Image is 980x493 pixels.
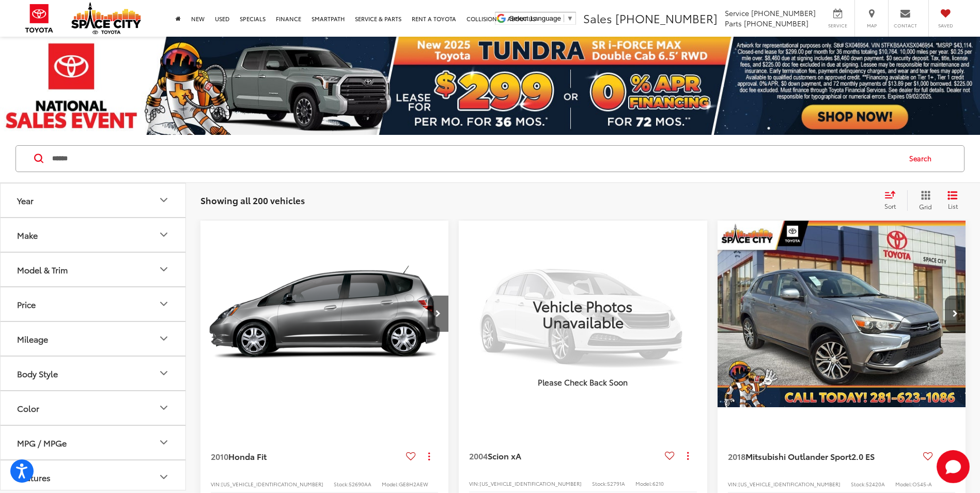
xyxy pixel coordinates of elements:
[635,480,652,487] span: Model:
[687,452,689,460] span: dropdown dots
[17,230,38,240] div: Make
[211,450,228,462] span: 2010
[158,367,170,379] div: Body Style
[428,296,448,332] button: Next image
[158,228,170,241] div: Make
[728,450,745,462] span: 2018
[17,368,58,378] div: Body Style
[866,480,885,488] span: 52420A
[592,480,607,487] span: Stock:
[200,221,449,407] div: 2010 Honda Fit Base 0
[912,480,932,488] span: OS45-A
[728,451,919,462] a: 2018Mitsubishi Outlander Sport2.0 ES
[158,194,170,206] div: Year
[479,480,582,487] span: [US_VEHICLE_IDENTIFICATION_NUMBER]
[717,221,967,407] div: 2018 Mitsubishi Outlander Sport 2.0 ES 0
[399,480,428,488] span: GE8H2AEW
[884,202,896,210] span: Sort
[211,480,221,488] span: VIN:
[469,480,479,487] span: VIN:
[428,452,430,460] span: dropdown dots
[17,472,51,482] div: Features
[211,451,402,462] a: 2010Honda Fit
[469,450,660,461] a: 2004Scion xA
[725,8,749,18] span: Service
[1,253,186,286] button: Model & TrimModel & Trim
[717,221,967,407] a: 2018 Mitsubishi Outlander Sport 2.0 ES 4x22018 Mitsubishi Outlander Sport 2.0 ES 4x22018 Mitsubis...
[937,447,955,465] button: Actions
[745,450,851,462] span: Mitsubishi Outlander Sport
[937,450,970,483] button: Toggle Chat Window
[879,190,907,211] button: Select sort value
[567,14,573,22] span: ▼
[509,14,573,22] a: Select Language​
[615,10,718,26] span: [PHONE_NUMBER]
[826,22,849,29] span: Service
[919,202,932,211] span: Grid
[17,403,39,413] div: Color
[17,299,36,309] div: Price
[420,447,438,465] button: Actions
[459,221,707,407] img: Vehicle Photos Unavailable Please Check Back Soon
[1,426,186,459] button: MPG / MPGeMPG / MPGe
[51,146,899,171] input: Search by Make, Model, or Keyword
[860,22,883,29] span: Map
[1,183,186,217] button: YearYear
[899,146,946,172] button: Search
[945,296,966,332] button: Next image
[1,357,186,390] button: Body StyleBody Style
[652,480,664,487] span: 6210
[607,480,625,487] span: 52791A
[17,334,48,344] div: Mileage
[509,14,561,22] span: Select Language
[1,218,186,252] button: MakeMake
[679,447,697,465] button: Actions
[940,190,966,211] button: List View
[200,221,449,408] img: 2010 Honda Fit Base FWD
[934,22,957,29] span: Saved
[947,202,958,210] span: List
[728,480,738,488] span: VIN:
[894,22,917,29] span: Contact
[221,480,323,488] span: [US_VEHICLE_IDENTIFICATION_NUMBER]
[738,480,841,488] span: [US_VEHICLE_IDENTIFICATION_NUMBER]
[158,402,170,414] div: Color
[751,8,816,18] span: [PHONE_NUMBER]
[349,480,371,488] span: 52690AA
[488,450,521,461] span: Scion xA
[907,190,940,211] button: Grid View
[228,450,267,462] span: Honda Fit
[744,18,808,28] span: [PHONE_NUMBER]
[17,265,68,274] div: Model & Trim
[469,450,488,461] span: 2004
[1,391,186,425] button: ColorColor
[158,471,170,483] div: Features
[937,450,970,483] svg: Start Chat
[1,287,186,321] button: PricePrice
[895,480,912,488] span: Model:
[158,263,170,275] div: Model & Trim
[382,480,399,488] span: Model:
[1,322,186,356] button: MileageMileage
[583,10,612,26] span: Sales
[459,221,707,407] a: VIEW_DETAILS
[17,195,34,205] div: Year
[851,450,875,462] span: 2.0 ES
[158,436,170,449] div: MPG / MPGe
[71,2,141,34] img: Space City Toyota
[725,18,742,28] span: Parts
[717,221,967,408] img: 2018 Mitsubishi Outlander Sport 2.0 ES 4x2
[334,480,349,488] span: Stock:
[17,438,67,448] div: MPG / MPGe
[200,194,305,206] span: Showing all 200 vehicles
[851,480,866,488] span: Stock:
[158,332,170,345] div: Mileage
[158,298,170,310] div: Price
[200,221,449,407] a: 2010 Honda Fit Base FWD2010 Honda Fit Base FWD2010 Honda Fit Base FWD2010 Honda Fit Base FWD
